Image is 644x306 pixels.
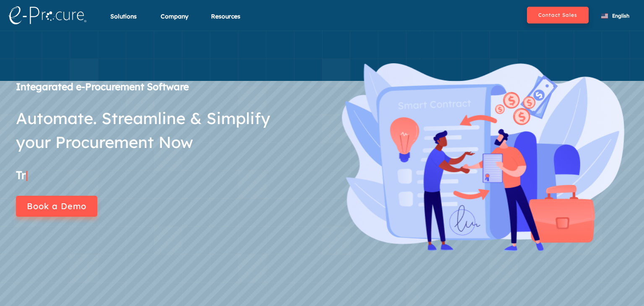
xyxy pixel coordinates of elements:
[110,12,137,31] div: Solutions
[211,12,240,31] div: Resources
[8,6,86,24] img: logo
[16,80,306,94] div: Integarated e-Procurement Software
[26,168,28,182] span: |
[161,12,188,31] div: Company
[16,196,97,217] button: Book a Demo
[342,63,624,251] img: banner
[16,168,26,182] span: Tr
[527,7,589,23] button: Contact Sales
[612,13,629,19] span: English
[16,106,306,154] div: Automate. Streamline & Simplify your Procurement Now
